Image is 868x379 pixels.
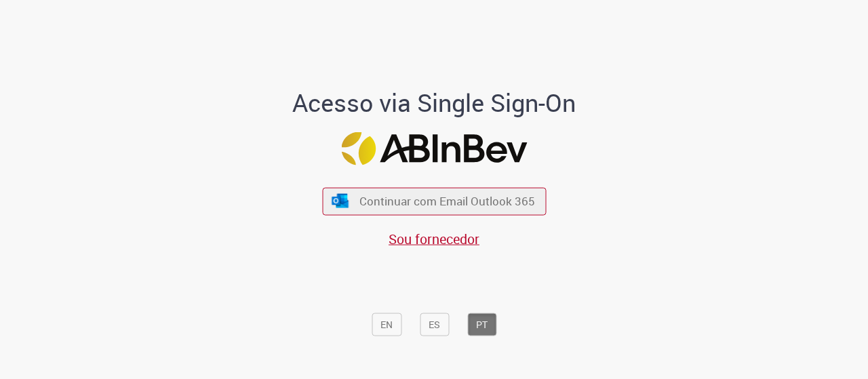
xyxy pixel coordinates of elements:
[322,187,546,215] button: ícone Azure/Microsoft 360 Continuar com Email Outlook 365
[389,229,479,247] a: Sou fornecedor
[467,313,496,336] button: PT
[246,89,623,116] h1: Acesso via Single Sign-On
[420,313,449,336] button: ES
[341,132,527,165] img: Logo ABInBev
[359,193,535,209] span: Continuar com Email Outlook 365
[331,194,350,208] img: ícone Azure/Microsoft 360
[372,313,401,336] button: EN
